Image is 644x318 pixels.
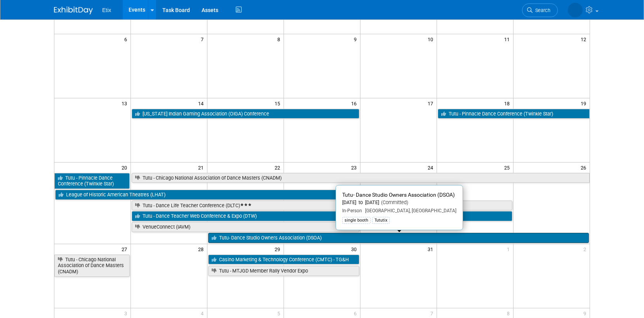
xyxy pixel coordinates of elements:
[342,208,362,213] span: In-Person
[350,98,360,108] span: 16
[197,98,207,108] span: 14
[427,98,437,108] span: 17
[372,217,390,224] div: Tututix
[353,308,360,318] span: 6
[121,162,131,172] span: 20
[54,173,130,189] a: Tutu - Pinnacle Dance Conference (Twinkle Star)
[121,244,131,254] span: 27
[124,34,131,44] span: 6
[277,308,284,318] span: 5
[427,244,437,254] span: 31
[427,162,437,172] span: 24
[54,7,93,14] img: ExhibitDay
[580,98,590,108] span: 19
[350,162,360,172] span: 23
[132,173,590,183] a: Tutu - Chicago National Association of Dance Masters (CNADM)
[583,244,590,254] span: 2
[350,244,360,254] span: 30
[580,162,590,172] span: 26
[121,98,131,108] span: 13
[124,308,131,318] span: 3
[506,244,513,254] span: 1
[503,162,513,172] span: 25
[438,109,590,119] a: Tutu - Pinnacle Dance Conference (Twinkle Star)
[342,199,456,206] div: [DATE] to [DATE]
[208,266,359,276] a: Tutu - MTJGD Member Rally Vendor Expo
[274,98,284,108] span: 15
[362,208,456,213] span: [GEOGRAPHIC_DATA], [GEOGRAPHIC_DATA]
[379,199,408,205] span: (Committed)
[200,34,207,44] span: 7
[342,217,371,224] div: single booth
[522,3,558,17] a: Search
[503,98,513,108] span: 18
[102,7,111,13] span: Etix
[54,255,130,277] a: Tutu - Chicago National Association of Dance Masters (CNADM)
[132,211,512,221] a: Tutu - Dance Teacher Web Conference & Expo (DTW)
[430,308,437,318] span: 7
[580,34,590,44] span: 12
[503,34,513,44] span: 11
[353,34,360,44] span: 9
[427,34,437,44] span: 10
[583,308,590,318] span: 9
[208,233,589,243] a: Tutu- Dance Studio Owners Association (DSOA)
[197,244,207,254] span: 28
[568,3,583,17] img: Paige Redden
[132,201,512,211] a: Tutu - Dance Life Teacher Conference (DLTC)
[342,192,455,198] span: Tutu- Dance Studio Owners Association (DSOA)
[277,34,284,44] span: 8
[274,244,284,254] span: 29
[55,190,359,200] a: League of Historic American Theatres (LHAT)
[274,162,284,172] span: 22
[533,7,550,13] span: Search
[132,109,359,119] a: [US_STATE] Indian Gaming Association (OIGA) Conference
[200,308,207,318] span: 4
[132,222,359,232] a: VenueConnect (IAVM)
[197,162,207,172] span: 21
[208,255,359,265] a: Casino Marketing & Technology Conference (CMTC) - TG&H
[506,308,513,318] span: 8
